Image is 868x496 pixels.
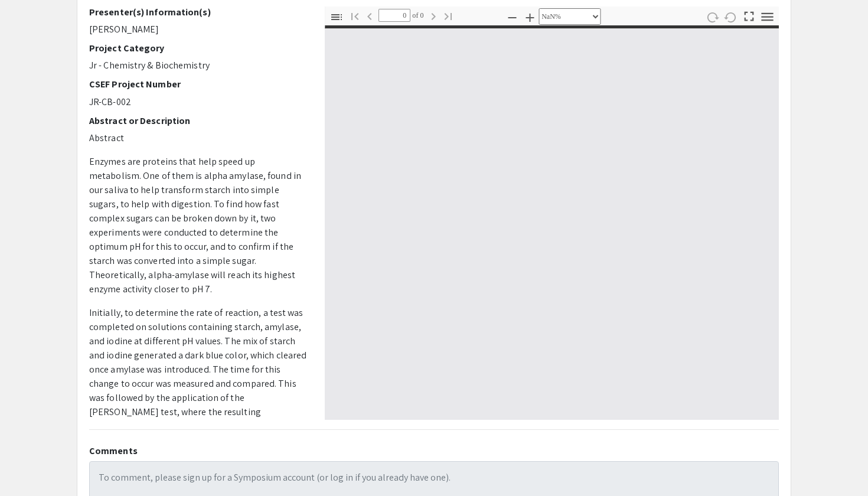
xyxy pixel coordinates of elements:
p: Initially, to determine the rate of reaction, a test was completed on solutions containing starch... [89,306,307,433]
input: Page [378,9,410,22]
button: Rotate Counterclockwise [721,8,741,25]
button: Toggle Sidebar [327,8,347,25]
h2: CSEF Project Number [89,79,307,90]
button: Go to Last Page [438,7,458,24]
span: of 0 [410,9,424,22]
p: Enzymes are proteins that help speed up metabolism. One of them is alpha amylase, found in our sa... [89,155,307,296]
p: Jr - Chemistry & Biochemistry [89,58,307,73]
h2: Comments [89,445,779,456]
select: Zoom [539,8,601,25]
h2: Abstract or Description [89,115,307,126]
button: Previous Page [360,7,380,24]
button: Tools [758,8,778,25]
h2: Presenter(s) Information(s) [89,6,307,18]
button: Go to First Page [345,7,365,24]
p: JR-CB-002 [89,95,307,109]
button: Switch to Presentation Mode [739,6,759,24]
h2: Project Category [89,43,307,54]
p: Abstract [89,131,307,145]
button: Rotate Clockwise [703,8,723,25]
button: Next Page [423,7,443,24]
p: [PERSON_NAME] [89,22,307,37]
button: Zoom In [520,8,540,25]
iframe: Chat [9,443,50,487]
button: Zoom Out [502,8,522,25]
